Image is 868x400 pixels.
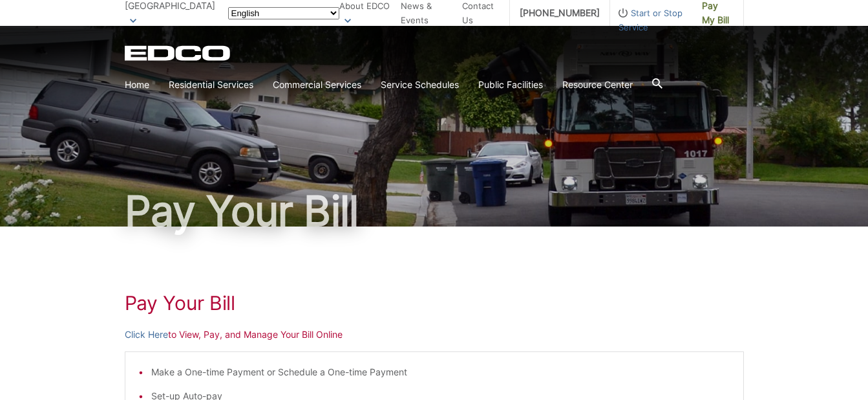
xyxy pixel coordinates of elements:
[125,291,744,315] h1: Pay Your Bill
[562,78,633,92] a: Resource Center
[228,7,339,19] select: Select a language
[125,190,744,232] h1: Pay Your Bill
[125,45,232,61] a: EDCD logo. Return to the homepage.
[169,78,253,92] a: Residential Services
[125,328,168,342] a: Click Here
[381,78,459,92] a: Service Schedules
[125,328,744,342] p: to View, Pay, and Manage Your Bill Online
[151,365,730,379] li: Make a One-time Payment or Schedule a One-time Payment
[125,78,149,92] a: Home
[478,78,543,92] a: Public Facilities
[273,78,361,92] a: Commercial Services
